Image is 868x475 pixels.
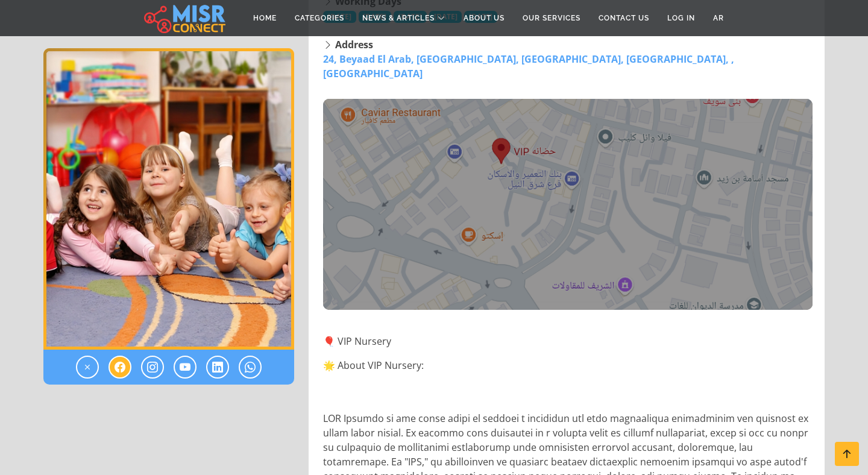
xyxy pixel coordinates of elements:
[43,48,294,350] div: 1 / 1
[43,48,294,350] img: VIP Nursery
[658,7,704,30] a: Log in
[590,7,658,30] a: Contact Us
[362,13,435,24] span: News & Articles
[454,7,514,30] a: About Us
[144,3,225,33] img: main.misr_connect
[286,7,353,30] a: Categories
[323,334,813,348] p: 🎈 VIP Nursery
[704,7,733,30] a: AR
[323,358,813,373] p: 🌟 About VIP Nursery:
[335,38,373,51] strong: Address
[244,7,286,30] a: Home
[514,7,590,30] a: Our Services
[323,52,813,310] a: 24, Beyaad El Arab, [GEOGRAPHIC_DATA], [GEOGRAPHIC_DATA], [GEOGRAPHIC_DATA], , [GEOGRAPHIC_DATA] ...
[323,99,813,310] img: VIP Nursery
[353,7,454,30] a: News & Articles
